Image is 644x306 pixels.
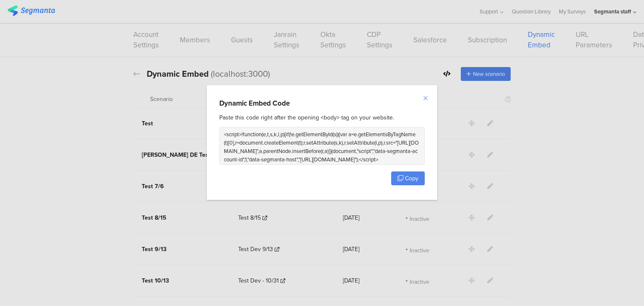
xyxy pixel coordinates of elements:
[422,93,429,103] button: Close
[405,174,418,183] span: Copy
[207,85,437,200] div: dialog
[219,113,425,122] div: Paste this code right after the opening <body> tag on your website.
[219,100,290,107] div: Dynamic Embed Code
[391,171,425,185] button: Copy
